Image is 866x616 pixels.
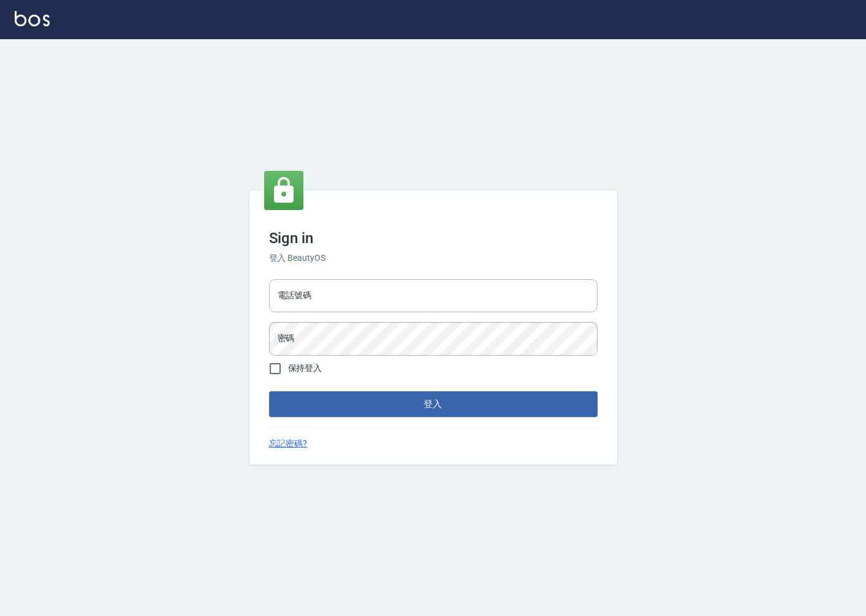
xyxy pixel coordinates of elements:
img: Logo [15,11,50,26]
h6: 登入 BeautyOS [269,252,598,265]
h3: Sign in [269,230,598,247]
a: 忘記密碼? [269,437,308,450]
span: 保持登入 [288,362,322,375]
button: 登入 [269,391,598,417]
